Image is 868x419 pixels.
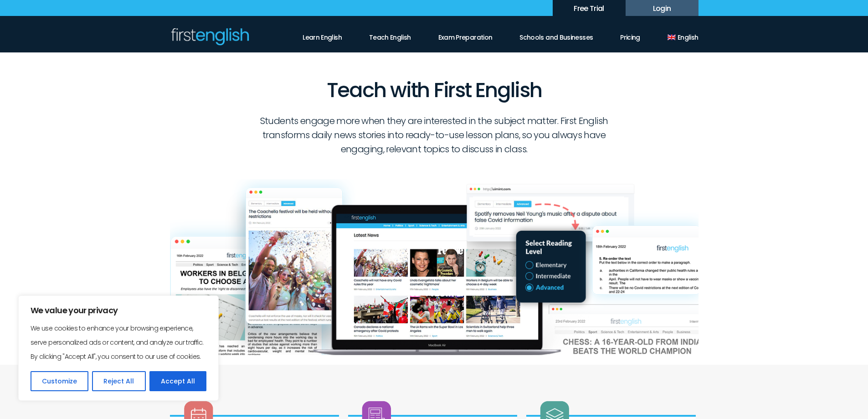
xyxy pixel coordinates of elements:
button: Accept All [149,371,206,391]
a: Pricing [620,27,640,42]
h1: Teach with First English [170,52,699,105]
button: Reject All [92,371,145,391]
p: We use cookies to enhance your browsing experience, serve personalized ads or content, and analyz... [31,321,206,364]
span: English [678,33,699,41]
button: Customize [31,371,88,391]
p: Students engage more when they are interested in the subject matter. First English transforms dai... [253,114,615,156]
img: first-english-teach-english-graphic-2.png [170,179,699,362]
a: Teach English [369,27,411,42]
p: We value your privacy [31,305,206,316]
a: Schools and Businesses [519,27,593,42]
a: English [668,27,699,42]
a: Learn English [303,27,342,42]
a: Exam Preparation [438,27,493,42]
